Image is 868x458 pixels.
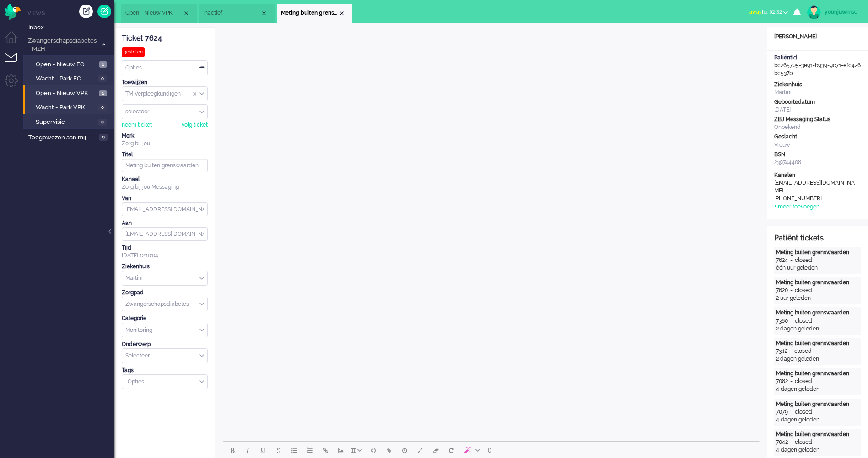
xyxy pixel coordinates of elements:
[4,4,534,20] body: Rich Text Area. Press ALT-0 for help.
[122,341,208,348] div: Onderwerp
[122,121,152,129] div: neem ticket
[122,244,208,252] div: Tijd
[795,287,812,294] div: closed
[36,118,96,127] span: Supervisie
[99,134,108,141] span: 0
[774,141,861,149] div: Vrouw
[36,103,96,112] span: Wacht - Park VPK
[99,61,107,68] span: 1
[397,442,412,458] button: Delay message
[122,86,208,101] div: Assign Group
[122,140,208,148] div: Zorg bij jou
[224,442,240,458] button: Bold
[774,179,857,195] div: [EMAIL_ADDRESS][DOMAIN_NAME]
[183,10,190,17] div: Close tab
[774,195,857,202] div: [PHONE_NUMBER]
[121,4,197,23] li: View
[99,90,107,97] span: 1
[125,9,183,17] span: Open - Nieuw VPK
[788,317,795,325] div: -
[28,23,114,32] span: Inbox
[443,442,459,458] button: Reset content
[459,442,484,458] button: AI
[805,5,859,19] a: younjuwmsc
[27,102,113,112] a: Wacht - Park VPK 0
[795,378,812,385] div: closed
[122,151,208,159] div: Titel
[776,249,859,256] div: Meting buiten grenswaarden
[488,447,491,454] span: 0
[98,119,107,126] span: 0
[122,33,208,44] div: Ticket 7624
[36,75,96,83] span: Wacht - Park FO
[122,367,208,374] div: Tags
[122,374,208,389] div: Select Tags
[776,294,859,302] div: 2 uur geleden
[122,195,208,202] div: Van
[122,289,208,297] div: Zorgpad
[122,263,208,271] div: Ziekenhuis
[776,340,859,347] div: Meting buiten grenswaarden
[776,317,788,325] div: 7360
[27,117,113,127] a: Supervisie 0
[27,37,97,53] span: Zwangerschapsdiabetes - MZH
[776,370,859,378] div: Meting buiten grenswaarden
[27,88,113,98] a: Open - Nieuw VPK 1
[36,60,97,69] span: Open - Nieuw FO
[788,408,795,416] div: -
[97,5,111,18] a: Quick Ticket
[122,244,208,260] div: [DATE] 12:10:04
[774,123,861,131] div: Onbekend
[787,347,794,355] div: -
[122,47,145,57] div: gesloten
[807,5,821,19] img: avatar
[349,442,366,458] button: Table
[788,256,795,264] div: -
[5,4,21,20] img: flow_omnibird.svg
[776,446,859,454] div: 4 dagen geleden
[260,10,268,17] div: Close tab
[333,442,349,458] button: Insert/edit image
[776,279,859,287] div: Meting buiten grenswaarden
[774,133,861,141] div: Geslacht
[240,442,255,458] button: Italic
[776,355,859,363] div: 2 dagen geleden
[776,325,859,333] div: 2 dagen geleden
[203,9,260,17] span: Inactief
[749,9,762,15] span: away
[277,4,352,23] li: 7624
[767,54,868,77] div: bc265705-3e91-b939-9c71-efc426bc537b
[776,408,788,416] div: 7079
[788,287,795,294] div: -
[774,159,861,166] div: 239744408
[281,9,338,17] span: Meting buiten grenswaarden
[774,54,861,62] div: PatiëntId
[774,98,861,106] div: Geboortedatum
[302,442,318,458] button: Numbered list
[776,431,859,438] div: Meting buiten grenswaarden
[27,22,114,32] a: Inbox
[286,442,302,458] button: Bullet list
[484,442,496,458] button: 0
[795,438,812,446] div: closed
[318,442,333,458] button: Insert/edit link
[744,3,793,23] li: awayfor 02:32
[255,442,271,458] button: Underline
[776,264,859,272] div: één uur geleden
[767,33,868,41] div: [PERSON_NAME]
[749,9,782,15] span: for 02:32
[774,171,861,179] div: Kanalen
[428,442,443,458] button: Clear formatting
[774,203,819,211] div: + meer toevoegen
[744,5,793,19] button: awayfor 02:32
[338,10,345,17] div: Close tab
[5,31,25,52] li: Dashboard menu
[825,7,859,16] div: younjuwmsc
[5,53,25,73] li: Tickets menu
[412,442,428,458] button: Fullscreen
[28,133,97,142] span: Toegewezen aan mij
[774,233,861,244] div: Patiënt tickets
[199,4,275,23] li: 7487
[79,5,93,18] div: Creëer ticket
[776,347,787,355] div: 7342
